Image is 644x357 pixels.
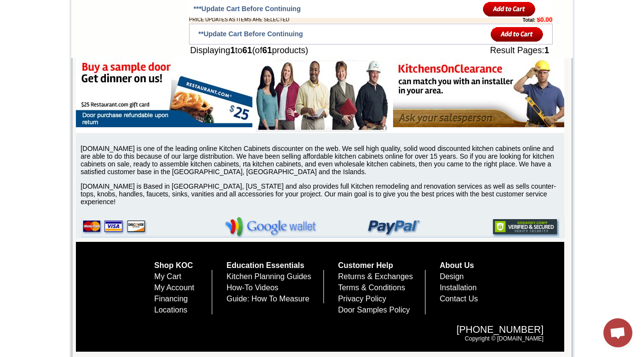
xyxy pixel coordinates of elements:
b: Price Sheet View in PDF Format [11,4,78,9]
td: Result Pages: [427,45,553,57]
td: [PERSON_NAME] Yellow Walnut [57,44,87,55]
input: Add to Cart [491,26,543,42]
img: spacer.gif [29,27,31,28]
b: 61 [242,45,252,55]
b: 1 [230,45,235,55]
td: Beachwood Oak Shaker [145,44,169,55]
td: [PERSON_NAME] White Shaker [88,44,117,55]
p: [DOMAIN_NAME] is Based in [GEOGRAPHIC_DATA], [US_STATE] and also provides full Kitchen remodeling... [81,182,564,206]
a: Design [439,272,464,281]
a: How-To Videos [227,283,278,292]
span: ***Update Cart Before Continuing [193,5,301,13]
a: Door Samples Policy [338,306,410,314]
td: Alabaster Shaker [31,44,56,54]
img: pdf.png [1,2,9,10]
b: 61 [262,45,272,55]
a: Shop KOC [154,261,193,269]
a: Contact Us [439,295,478,303]
a: Locations [154,306,188,314]
a: Education Essentials [227,261,305,269]
td: Bellmonte Maple [171,44,195,54]
a: Privacy Policy [338,295,386,303]
a: Guide: How To Measure [227,295,309,303]
td: Baycreek Gray [118,44,143,54]
div: Copyright © [DOMAIN_NAME] [99,314,553,352]
td: Displaying to (of products) [189,45,427,57]
b: 1 [544,45,549,55]
span: [PHONE_NUMBER] [108,324,543,335]
b: Total: [523,17,535,23]
a: My Cart [154,272,181,281]
img: spacer.gif [143,27,145,28]
b: $0.00 [537,16,553,23]
a: About Us [439,261,474,269]
img: spacer.gif [117,27,118,28]
img: spacer.gif [86,27,88,28]
td: PRICE UPDATES AS ITEMS ARE SELECTED [189,16,469,23]
a: Kitchen Planning Guides [227,272,311,281]
a: Financing [154,295,188,303]
input: Add to Cart [483,1,536,17]
h5: Customer Help [338,261,425,270]
p: [DOMAIN_NAME] is one of the leading online Kitchen Cabinets discounter on the web. We sell high q... [81,145,564,176]
span: **Update Cart Before Continuing [198,30,303,38]
img: spacer.gif [169,27,171,28]
img: spacer.gif [56,27,57,28]
div: Open chat [603,318,632,347]
a: Returns & Exchanges [338,272,413,281]
a: My Account [154,283,194,292]
a: Installation [439,283,477,292]
a: Terms & Conditions [338,283,405,292]
a: Price Sheet View in PDF Format [11,1,78,10]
